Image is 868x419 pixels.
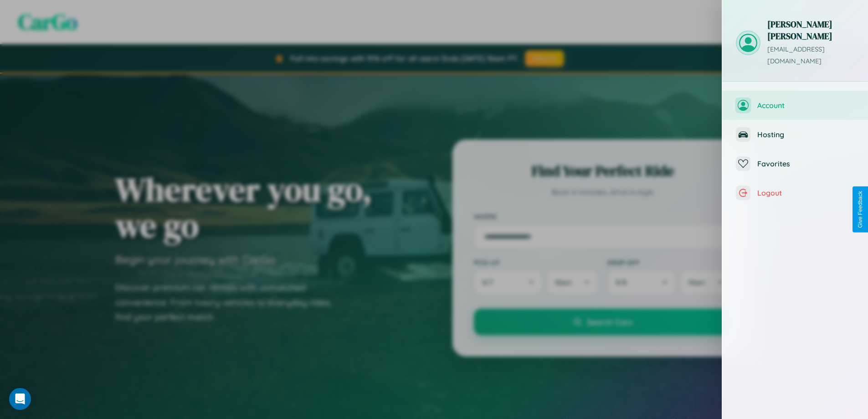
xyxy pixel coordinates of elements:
div: Open Intercom Messenger [9,388,31,410]
span: Account [757,101,854,110]
button: Favorites [722,149,868,178]
button: Logout [722,178,868,207]
button: Hosting [722,120,868,149]
span: Logout [757,188,854,197]
h3: [PERSON_NAME] [PERSON_NAME] [767,18,854,42]
button: Account [722,91,868,120]
span: Favorites [757,159,854,168]
div: Give Feedback [857,191,863,228]
p: [EMAIL_ADDRESS][DOMAIN_NAME] [767,44,854,67]
span: Hosting [757,130,854,139]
